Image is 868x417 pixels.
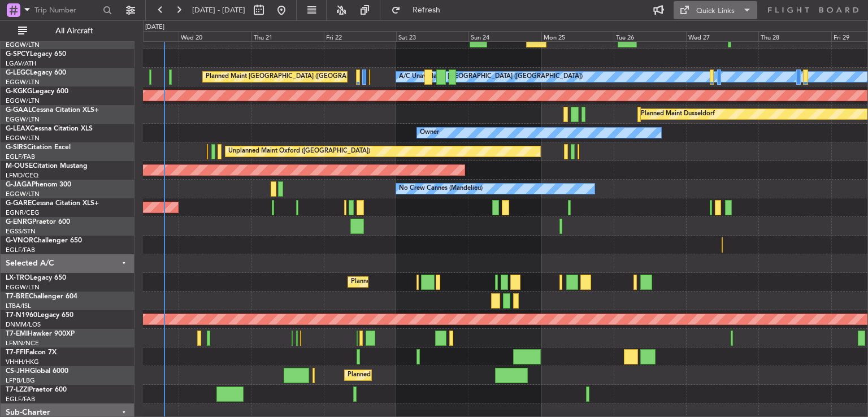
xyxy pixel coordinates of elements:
a: EGLF/FAB [6,153,35,161]
a: G-KGKGLegacy 600 [6,88,68,95]
a: LGAV/ATH [6,59,36,68]
span: G-LEGC [6,69,30,76]
span: All Aircraft [29,27,119,35]
a: LFPB/LBG [6,376,35,385]
a: LTBA/ISL [6,302,31,310]
a: EGLF/FAB [6,246,35,254]
a: EGSS/STN [6,227,36,236]
button: All Aircraft [12,22,123,40]
a: T7-EMIHawker 900XP [6,331,75,337]
div: Wed 27 [686,31,758,41]
a: EGGW/LTN [6,134,40,142]
a: M-OUSECitation Mustang [6,163,88,170]
div: Owner [420,124,439,141]
div: Planned Maint [GEOGRAPHIC_DATA] ([GEOGRAPHIC_DATA]) [348,367,526,384]
a: EGGW/LTN [6,190,40,198]
a: CS-JHHGlobal 6000 [6,368,68,375]
div: Sun 24 [468,31,541,41]
div: Tue 26 [614,31,686,41]
span: T7-BRE [6,293,29,300]
a: G-SPCYLegacy 650 [6,51,66,58]
div: Fri 22 [324,31,396,41]
span: M-OUSE [6,163,33,170]
a: G-LEGCLegacy 600 [6,69,66,76]
div: A/C Unavailable [GEOGRAPHIC_DATA] ([GEOGRAPHIC_DATA]) [399,68,583,85]
div: Planned Maint [GEOGRAPHIC_DATA] ([GEOGRAPHIC_DATA]) [206,68,384,85]
a: G-GAALCessna Citation XLS+ [6,107,99,114]
span: G-VNOR [6,237,33,244]
a: EGGW/LTN [6,78,40,86]
span: T7-FFI [6,349,25,356]
div: Wed 20 [179,31,251,41]
div: Sat 23 [396,31,468,41]
a: T7-LZZIPraetor 600 [6,386,67,393]
a: T7-BREChallenger 604 [6,293,77,300]
span: LX-TRO [6,275,30,281]
input: Trip Number [34,2,99,19]
a: G-VNORChallenger 650 [6,237,82,244]
span: [DATE] - [DATE] [192,5,245,15]
button: Refresh [386,1,454,19]
div: Planned Maint [GEOGRAPHIC_DATA] ([GEOGRAPHIC_DATA]) [351,273,529,290]
a: G-ENRGPraetor 600 [6,219,70,225]
a: VHHH/HKG [6,358,39,366]
span: G-GAAL [6,107,32,114]
div: Thu 21 [251,31,324,41]
span: T7-N1960 [6,312,37,319]
span: G-JAGA [6,181,32,188]
a: EGGW/LTN [6,97,40,105]
div: Unplanned Maint Oxford ([GEOGRAPHIC_DATA]) [228,143,370,160]
span: G-SPCY [6,51,30,58]
a: DNMM/LOS [6,320,41,329]
a: T7-FFIFalcon 7X [6,349,57,356]
span: CS-JHH [6,368,30,375]
span: G-ENRG [6,219,32,225]
div: Thu 28 [758,31,831,41]
button: Quick Links [674,1,757,19]
a: EGGW/LTN [6,115,40,124]
div: [DATE] [145,23,164,32]
span: G-LEAX [6,125,30,132]
div: No Crew Cannes (Mandelieu) [399,180,483,197]
a: T7-N1960Legacy 650 [6,312,73,319]
div: Mon 25 [541,31,614,41]
a: G-JAGAPhenom 300 [6,181,71,188]
a: LFMD/CEQ [6,171,38,180]
a: LX-TROLegacy 650 [6,275,66,281]
span: T7-LZZI [6,386,29,393]
a: EGGW/LTN [6,283,40,292]
div: Quick Links [696,6,735,17]
a: LFMN/NCE [6,339,39,347]
span: G-KGKG [6,88,32,95]
a: G-LEAXCessna Citation XLS [6,125,93,132]
span: G-GARE [6,200,32,207]
a: G-GARECessna Citation XLS+ [6,200,99,207]
div: Planned Maint Dusseldorf [641,106,715,123]
a: EGNR/CEG [6,208,40,217]
span: T7-EMI [6,331,28,337]
a: EGGW/LTN [6,41,40,49]
a: EGLF/FAB [6,395,35,403]
span: G-SIRS [6,144,27,151]
a: G-SIRSCitation Excel [6,144,71,151]
span: Refresh [403,6,450,14]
